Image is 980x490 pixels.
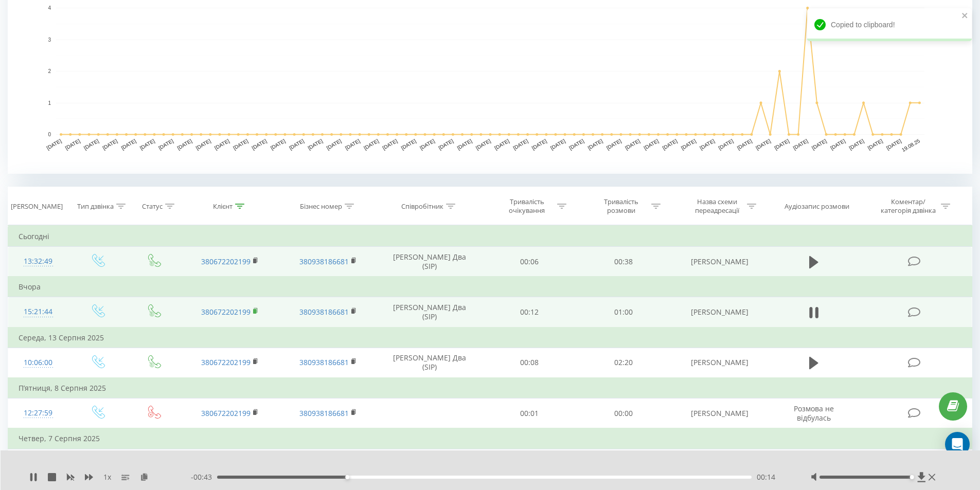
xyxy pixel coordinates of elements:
div: Назва схеми переадресації [689,197,744,215]
text: [DATE] [213,138,230,151]
text: [DATE] [587,138,604,151]
text: [DATE] [120,138,137,151]
td: [PERSON_NAME] Два (SIP) [377,449,483,479]
text: 2 [48,68,51,74]
div: Співробітник [401,202,443,211]
div: 12:27:59 [19,403,58,423]
text: [DATE] [139,138,156,151]
text: [DATE] [718,138,735,151]
td: Четвер, 7 Серпня 2025 [8,428,972,449]
td: Сьогодні [8,226,972,247]
div: Бізнес номер [300,202,342,211]
text: [DATE] [363,138,380,151]
text: [DATE] [232,138,249,151]
text: [DATE] [755,138,772,151]
td: [PERSON_NAME] [670,297,768,328]
text: [DATE] [512,138,529,151]
text: [DATE] [157,138,174,151]
td: 00:00 [577,398,671,429]
td: 01:00 [577,297,671,328]
td: 00:38 [577,247,671,277]
td: [PERSON_NAME] [670,348,768,378]
td: [PERSON_NAME] Два (SIP) [377,297,483,328]
text: [DATE] [64,138,81,151]
td: 01:48 [483,449,577,479]
text: [DATE] [531,138,548,151]
div: Аудіозапис розмови [785,202,849,211]
div: 10:06:00 [19,353,58,373]
a: 380938186681 [299,408,349,418]
text: [DATE] [549,138,566,151]
text: [DATE] [736,138,753,151]
div: Тривалість очікування [500,197,555,215]
a: 380672202199 [201,307,251,317]
div: 13:32:49 [19,251,58,271]
span: Розмова не відбулась [794,404,834,423]
div: 15:21:44 [19,302,58,322]
button: close [961,11,969,21]
td: 00:08 [483,348,577,378]
span: 1 x [103,472,111,482]
td: 02:20 [577,348,671,378]
td: [PERSON_NAME] [670,247,768,277]
text: [DATE] [475,138,492,151]
text: [DATE] [307,138,324,151]
text: [DATE] [829,138,846,151]
text: [DATE] [344,138,361,151]
text: [DATE] [288,138,305,151]
text: [DATE] [811,138,828,151]
div: Коментар/категорія дзвінка [878,197,938,215]
td: 00:12 [483,297,577,328]
text: [DATE] [493,138,510,151]
text: [DATE] [437,138,454,151]
text: [DATE] [456,138,473,151]
text: [DATE] [605,138,622,151]
div: Open Intercom Messenger [945,432,970,457]
div: Accessibility label [345,475,349,479]
text: 0 [48,132,51,137]
text: [DATE] [792,138,809,151]
td: 00:01 [483,398,577,429]
text: [DATE] [326,138,343,151]
span: - 00:43 [191,472,217,482]
td: 02:05 [577,449,671,479]
div: Тривалість розмови [594,197,649,215]
text: [DATE] [867,138,884,151]
text: [DATE] [643,138,660,151]
a: 380672202199 [201,257,251,266]
td: П’ятниця, 8 Серпня 2025 [8,378,972,398]
td: Середа, 13 Серпня 2025 [8,328,972,348]
div: Статус [142,202,163,211]
text: [DATE] [419,138,436,151]
text: [DATE] [382,138,399,151]
text: [DATE] [83,138,100,151]
text: [DATE] [270,138,287,151]
text: [DATE] [699,138,716,151]
text: [DATE] [662,138,679,151]
a: 380938186681 [299,357,349,367]
td: [PERSON_NAME] [670,449,768,479]
span: 00:14 [757,472,775,482]
text: [DATE] [251,138,268,151]
text: [DATE] [680,138,697,151]
text: [DATE] [400,138,417,151]
td: [PERSON_NAME] [670,398,768,429]
td: [PERSON_NAME] Два (SIP) [377,247,483,277]
text: 3 [48,37,51,43]
text: [DATE] [624,138,641,151]
div: Тип дзвінка [77,202,114,211]
td: Вчора [8,277,972,297]
text: [DATE] [195,138,212,151]
text: [DATE] [176,138,193,151]
text: [DATE] [773,138,790,151]
a: 380938186681 [299,257,349,266]
text: 1 [48,100,51,106]
a: 380672202199 [201,357,251,367]
text: [DATE] [568,138,585,151]
a: 380938186681 [299,307,349,317]
div: Accessibility label [910,475,914,479]
a: 380672202199 [201,408,251,418]
div: [PERSON_NAME] [11,202,63,211]
td: 00:06 [483,247,577,277]
text: [DATE] [885,138,902,151]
